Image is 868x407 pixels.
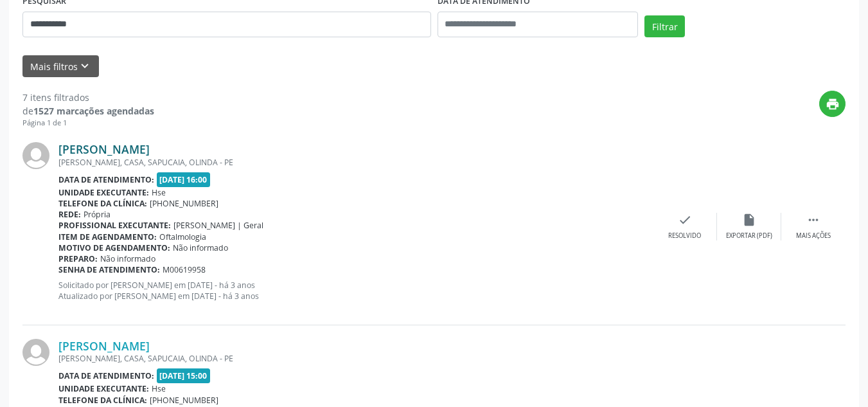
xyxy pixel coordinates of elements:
[33,105,154,117] strong: 1527 marcações agendadas
[58,142,150,156] a: [PERSON_NAME]
[826,97,840,111] i: print
[58,209,81,220] b: Rede:
[152,187,166,198] span: Hse
[668,231,701,240] div: Resolvido
[58,339,150,353] a: [PERSON_NAME]
[806,213,820,227] i: 
[58,231,157,242] b: Item de agendamento:
[22,142,49,169] img: img
[100,253,155,264] span: Não informado
[22,118,154,129] div: Página 1 de 1
[22,91,154,104] div: 7 itens filtrados
[58,353,653,364] div: [PERSON_NAME], CASA, SAPUCAIA, OLINDA - PE
[58,187,149,198] b: Unidade executante:
[58,198,147,209] b: Telefone da clínica:
[159,231,206,242] span: Oftalmologia
[58,157,653,168] div: [PERSON_NAME], CASA, SAPUCAIA, OLINDA - PE
[58,242,170,253] b: Motivo de agendamento:
[150,395,218,406] span: [PHONE_NUMBER]
[163,264,206,275] span: M00619958
[157,172,211,187] span: [DATE] 16:00
[742,213,756,227] i: insert_drive_file
[150,198,218,209] span: [PHONE_NUMBER]
[58,220,171,231] b: Profissional executante:
[58,174,154,185] b: Data de atendimento:
[157,368,211,383] span: [DATE] 15:00
[84,209,111,220] span: Própria
[173,242,228,253] span: Não informado
[173,220,263,231] span: [PERSON_NAME] | Geral
[22,339,49,366] img: img
[819,91,846,117] button: print
[58,253,98,264] b: Preparo:
[58,264,160,275] b: Senha de atendimento:
[22,55,99,78] button: Mais filtroskeyboard_arrow_down
[22,104,154,118] div: de
[152,383,166,394] span: Hse
[78,59,92,73] i: keyboard_arrow_down
[726,231,772,240] div: Exportar (PDF)
[58,383,149,394] b: Unidade executante:
[58,280,653,302] p: Solicitado por [PERSON_NAME] em [DATE] - há 3 anos Atualizado por [PERSON_NAME] em [DATE] - há 3 ...
[644,15,685,37] button: Filtrar
[58,370,154,381] b: Data de atendimento:
[678,213,692,227] i: check
[796,231,831,240] div: Mais ações
[58,395,147,406] b: Telefone da clínica:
